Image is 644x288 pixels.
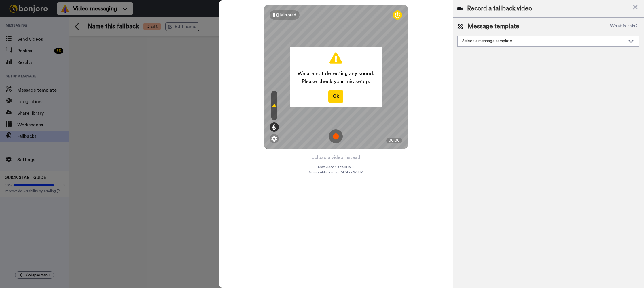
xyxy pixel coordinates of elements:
img: ic_gear.svg [271,136,277,142]
div: Mirrored [280,12,296,18]
span: We are not detecting any sound. [298,69,374,77]
span: Acceptable format: MP4 or WebM [308,170,363,174]
button: What is this? [608,22,639,31]
img: ic_record_start.svg [329,129,343,143]
button: Ok [328,90,343,103]
span: Message template [468,22,519,31]
button: Upload a video instead [310,154,362,161]
span: Please check your mic setup. [298,77,374,86]
span: Max video size: 500 MB [318,165,354,169]
div: 00:00 [386,138,402,143]
div: Select a message template [462,38,625,44]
